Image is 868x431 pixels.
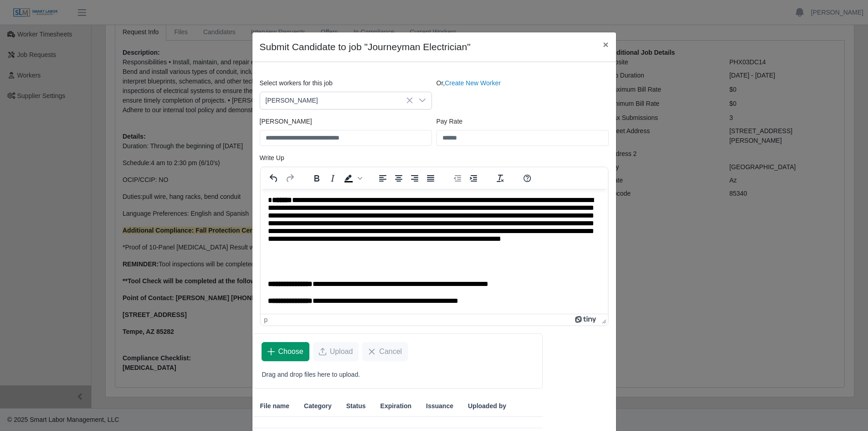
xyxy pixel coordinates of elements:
span: File name [260,401,290,411]
label: [PERSON_NAME] [260,117,312,126]
button: Increase indent [466,172,481,185]
h4: Submit Candidate to job "Journeyman Electrician" [260,40,471,54]
span: Cancel [379,346,402,357]
div: Background color Black [341,172,364,185]
span: Uploaded by [468,401,506,411]
button: Upload [313,342,359,361]
button: Bold [309,172,324,185]
div: p [264,316,268,323]
button: Choose [262,342,309,361]
span: Expiration [380,401,411,411]
button: Close [596,32,616,57]
button: Align right [407,172,422,185]
p: Drag and drop files here to upload. [262,370,534,379]
span: Status [346,401,366,411]
button: Help [519,172,535,185]
button: Undo [266,172,282,185]
label: Select workers for this job [260,78,333,88]
span: × [603,39,608,50]
span: Upload [330,346,353,357]
label: Write Up [260,153,284,163]
label: Pay Rate [437,117,463,126]
button: Justify [423,172,438,185]
span: Choose [278,346,303,357]
a: Powered by Tiny [575,316,598,323]
button: Clear formatting [493,172,508,185]
iframe: Rich Text Area [261,189,608,314]
button: Cancel [362,342,408,361]
div: Press the Up and Down arrow keys to resize the editor. [598,314,608,325]
span: Issuance [426,401,453,411]
span: Category [304,401,332,411]
a: Create New Worker [445,79,501,87]
div: Or, [434,78,611,109]
button: Align left [375,172,390,185]
span: Jaciel Ortiz [260,92,413,109]
button: Decrease indent [450,172,465,185]
button: Italic [325,172,340,185]
button: Redo [282,172,298,185]
button: Align center [391,172,406,185]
